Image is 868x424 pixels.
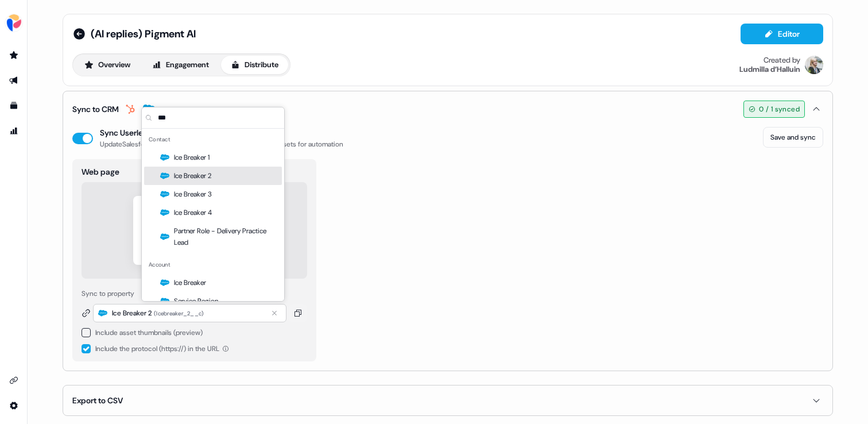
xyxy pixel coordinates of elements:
[82,288,307,299] div: Sync to property
[142,56,219,74] button: Engagement
[95,344,219,353] span: Include the protocol (https://) in the URL
[763,127,823,148] button: Save and sync
[764,56,800,65] div: Created by
[5,71,23,90] a: Go to outbound experience
[221,56,288,74] button: Distribute
[739,65,800,74] div: Ludmilla d’Halluin
[75,56,140,74] button: Overview
[133,196,255,265] img: asset preview
[100,138,343,150] div: Update Salesforce records with links to your personalised assets for automation
[5,122,23,140] a: Go to attribution
[741,29,823,41] a: Editor
[100,127,242,138] div: Sync Userled assets to Salesforce fields
[144,131,282,148] div: Contact
[112,307,152,319] div: Ice Breaker 2
[5,396,23,415] a: Go to integrations
[5,97,23,115] a: Go to templates
[174,277,206,288] span: Ice Breaker
[5,46,23,64] a: Go to prospects
[741,24,823,44] button: Editor
[759,103,800,115] span: 0 / 1 synced
[5,371,23,390] a: Go to integrations
[72,127,823,371] div: Sync to CRM0 / 1 synced
[174,295,218,307] span: Service Region
[82,166,307,178] div: Web page
[72,103,119,115] div: Sync to CRM
[91,27,196,41] span: (AI replies) Pigment AI
[95,327,203,338] div: Include asset thumbnails (preview)
[93,304,286,322] button: Ice Breaker 2(Icebreaker_2__c)
[174,152,210,163] span: Ice Breaker 1
[174,207,212,218] span: Ice Breaker 4
[805,56,823,74] img: Ludmilla
[72,395,123,406] div: Export to CSV
[154,309,204,319] div: ( Icebreaker_2__c )
[72,91,823,127] button: Sync to CRM0 / 1 synced
[72,386,823,415] button: Export to CSV
[144,256,282,273] div: Account
[174,170,211,182] span: Ice Breaker 2
[174,225,277,248] span: Partner Role - Delivery Practice Lead
[142,129,284,301] div: Suggestions
[174,188,212,200] span: Ice Breaker 3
